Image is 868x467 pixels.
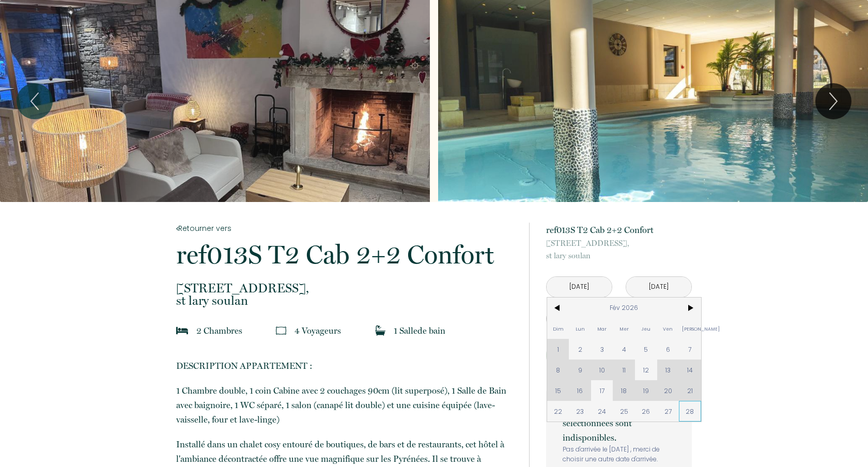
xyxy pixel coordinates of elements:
span: Mar [591,318,613,339]
span: 17 [591,380,613,401]
p: ref013S T2 Cab 2+2 Confort [546,223,692,237]
span: 27 [657,401,679,422]
span: 7 [679,339,701,360]
span: 12 [635,360,657,380]
p: ref013S T2 Cab 2+2 Confort [176,242,515,268]
span: s [337,325,341,336]
p: DESCRIPTION APPARTEMENT : [176,359,515,373]
span: 4 [613,339,635,360]
span: 24 [591,401,613,422]
p: 1 Salle de bain [394,323,445,338]
p: st lary soulan [546,237,692,262]
button: Previous [17,83,53,119]
span: [STREET_ADDRESS], [546,237,692,250]
button: Contacter [546,341,692,369]
p: 2 Chambre [196,323,242,338]
span: < [547,298,569,318]
span: 5 [635,339,657,360]
p: Pas d'arrivée le [DATE] , merci de choisir une autre date d'arrivée. [563,445,675,464]
span: Lun [569,318,591,339]
span: > [679,298,701,318]
input: Arrivée [547,277,612,297]
span: Ven [657,318,679,339]
span: 2 [569,339,591,360]
span: s [239,325,242,336]
span: 26 [635,401,657,422]
span: Fév 2026 [569,298,679,318]
p: st lary soulan [176,282,515,307]
img: guests [276,325,286,336]
p: 4 Voyageur [295,323,341,338]
p: Oups ! Les dates sélectionnées sont indisponibles. [563,401,675,445]
span: 25 [613,401,635,422]
span: 6 [657,339,679,360]
span: 23 [569,401,591,422]
span: Jeu [635,318,657,339]
p: 1 Chambre double, 1 coin Cabine avec 2 couchages 90cm (lit superposé), 1 Salle de Bain avec baign... [176,383,515,427]
span: Dim [547,318,569,339]
span: [STREET_ADDRESS], [176,282,515,294]
span: [PERSON_NAME] [679,318,701,339]
span: 3 [591,339,613,360]
input: Départ [626,277,691,297]
span: Mer [613,318,635,339]
button: Next [815,83,851,119]
a: Retourner vers [176,223,515,234]
span: 28 [679,401,701,422]
span: 22 [547,401,569,422]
